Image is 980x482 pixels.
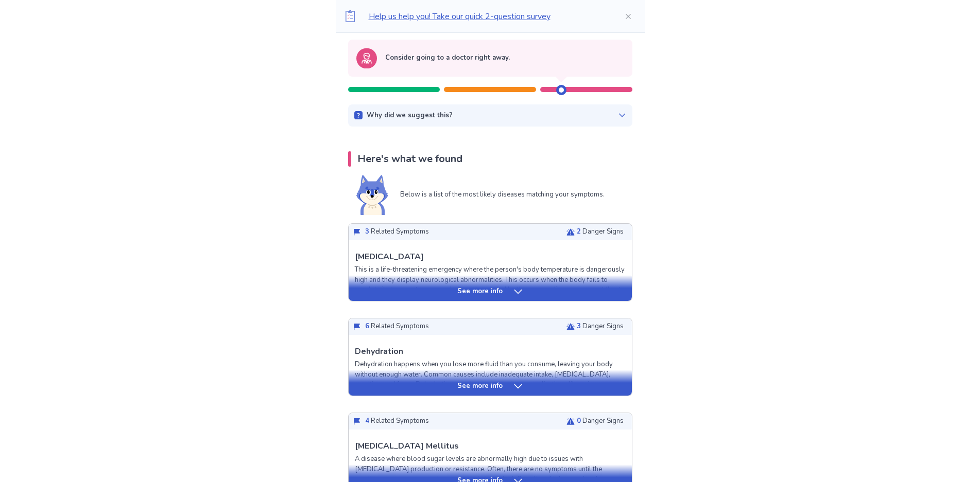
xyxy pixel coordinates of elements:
[355,360,626,400] p: Dehydration happens when you lose more fluid than you consume, leaving your body without enough w...
[357,151,462,167] p: Here's what we found
[365,227,429,237] p: Related Symptoms
[355,345,403,358] p: Dehydration
[355,440,459,452] p: [MEDICAL_DATA] Mellitus
[356,175,388,215] img: Shiba
[457,381,503,391] p: See more info
[577,227,581,236] span: 2
[400,190,605,200] p: Below is a list of the most likely diseases matching your symptoms.
[577,416,624,426] p: Danger Signs
[365,322,369,331] span: 6
[367,111,453,121] p: Why did we suggest this?
[577,322,581,331] span: 3
[355,251,424,263] p: [MEDICAL_DATA]
[577,416,581,425] span: 0
[457,287,503,297] p: See more info
[355,265,626,305] p: This is a life-threatening emergency where the person's body temperature is dangerously high and ...
[369,10,608,23] p: Help us help you! Take our quick 2-question survey
[577,322,624,332] p: Danger Signs
[365,416,369,425] span: 4
[365,416,429,426] p: Related Symptoms
[365,227,369,236] span: 3
[385,53,510,63] p: Consider going to a doctor right away.
[365,322,429,332] p: Related Symptoms
[577,227,624,237] p: Danger Signs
